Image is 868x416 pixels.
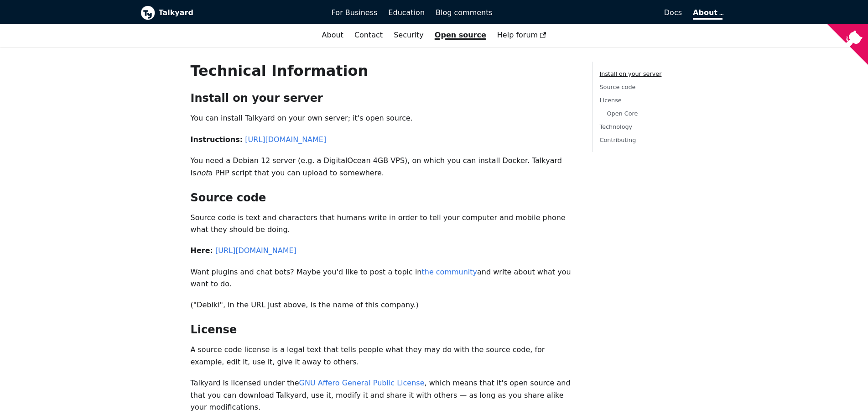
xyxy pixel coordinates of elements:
[693,8,722,20] a: About
[191,191,577,205] h2: Source code
[498,5,687,21] a: Docs
[191,91,577,105] h2: Install on your server
[215,246,296,255] a: [URL][DOMAIN_NAME]
[600,70,662,77] a: Install on your server
[600,97,622,104] a: License
[299,379,425,387] a: GNU Affero General Public License
[191,377,577,413] p: Talkyard is licensed under the , which means that it's open source and that you can download Talk...
[388,27,429,43] a: Security
[332,8,378,17] span: For Business
[191,299,577,311] p: ("Debiki", in the URL just above, is the name of this company.)
[430,5,498,21] a: Blog comments
[349,27,388,43] a: Contact
[317,27,349,43] a: About
[159,7,319,19] b: Talkyard
[600,137,636,143] a: Contributing
[245,135,326,144] a: [URL][DOMAIN_NAME]
[191,62,577,80] h1: Technical Information
[191,266,577,290] p: Want plugins and chat bots? Maybe you'd like to post a topic in and write about what you want to do.
[196,169,208,177] em: not
[607,110,638,117] a: Open Core
[191,212,577,236] p: Source code is text and characters that humans write in order to tell your computer and mobile ph...
[421,268,477,276] a: the community
[191,112,577,124] p: You can install Talkyard on your own server; it's open source.
[497,31,546,39] span: Help forum
[388,8,425,17] span: Education
[191,246,213,255] strong: Here:
[191,344,577,368] p: A source code license is a legal text that tells people what they may do with the source code, fo...
[492,27,552,43] a: Help forum
[140,5,155,20] img: Talkyard logo
[191,155,577,179] p: You need a Debian 12 server (e.g. a DigitalOcean 4GB VPS), on which you can install Docker. Talky...
[429,27,492,43] a: Open source
[664,8,682,17] span: Docs
[140,5,319,20] a: Talkyard logoTalkyard
[600,84,636,90] a: Source code
[600,123,633,130] a: Technology
[436,8,493,17] span: Blog comments
[191,323,577,337] h2: License
[383,5,430,21] a: Education
[191,135,243,144] strong: Instructions:
[326,5,383,21] a: For Business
